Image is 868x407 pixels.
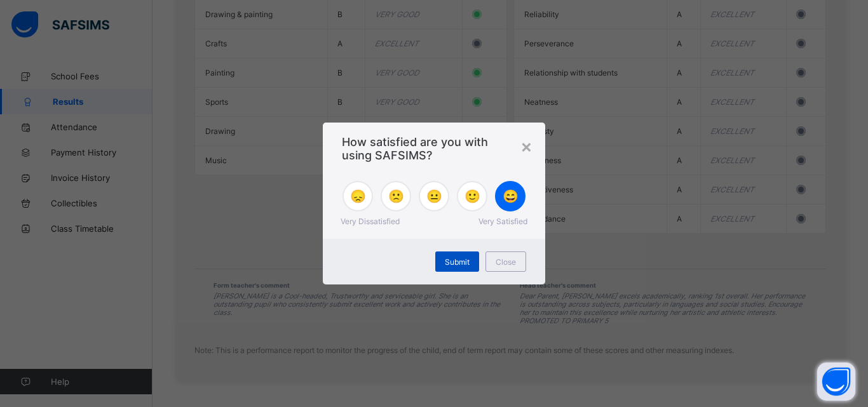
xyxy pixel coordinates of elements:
[342,135,526,162] span: How satisfied are you with using SAFSIMS?
[426,189,442,204] span: 😐
[350,189,366,204] span: 😞
[817,363,855,401] button: Open asap
[503,189,519,204] span: 😄
[478,217,527,226] span: Very Satisfied
[465,189,480,204] span: 🙂
[445,257,470,267] span: Submit
[496,257,516,267] span: Close
[388,189,404,204] span: 🙁
[520,135,532,157] div: ×
[341,217,400,226] span: Very Dissatisfied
